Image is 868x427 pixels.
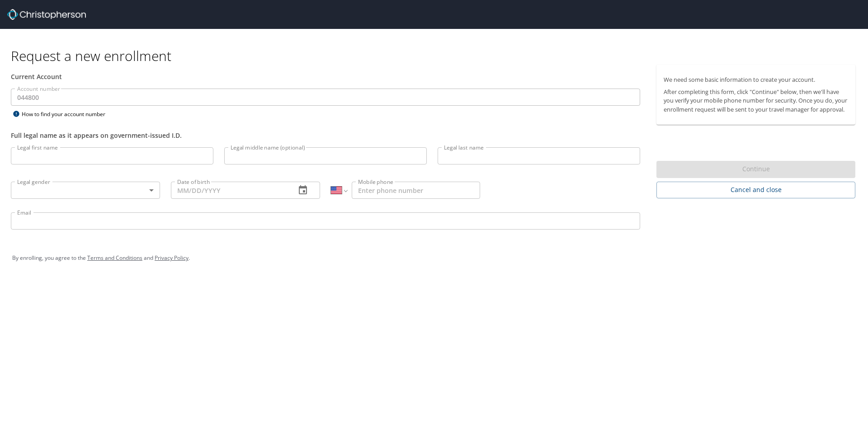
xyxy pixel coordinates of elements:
span: Cancel and close [664,184,848,196]
p: After completing this form, click "Continue" below, then we'll have you verify your mobile phone ... [664,88,848,114]
h1: Request a new enrollment [11,47,863,65]
img: cbt logo [7,9,86,20]
input: MM/DD/YYYY [171,182,288,199]
a: Privacy Policy [155,254,189,262]
button: Cancel and close [656,182,855,198]
p: We need some basic information to create your account. [664,75,848,84]
div: Full legal name as it appears on government-issued I.D. [11,131,640,140]
div: How to find your account number [11,108,124,120]
input: Enter phone number [352,182,480,199]
div: ​ [11,182,160,199]
a: Terms and Conditions [87,254,142,262]
div: By enrolling, you agree to the and . [12,247,856,269]
div: Current Account [11,72,640,81]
